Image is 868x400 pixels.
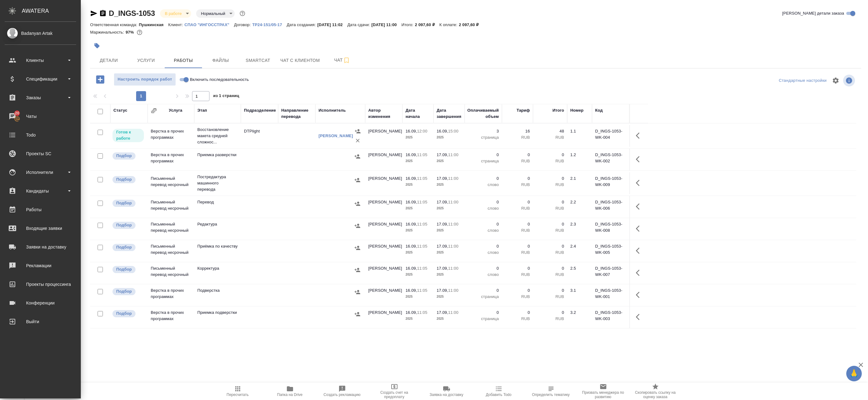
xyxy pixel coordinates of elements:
p: страница [468,158,499,164]
p: RUB [536,182,564,188]
p: 0 [536,265,564,272]
p: 0 [536,287,564,294]
p: 16.09, [406,244,417,249]
div: Код [595,107,603,114]
p: 17.09, [437,288,448,293]
p: 11:00 [448,288,458,293]
p: 2025 [406,182,430,188]
p: страница [468,316,499,322]
p: Приемка разверстки [197,152,238,158]
span: Чат с клиентом [280,57,320,64]
div: Заявки на доставку [5,242,76,252]
button: Создать счет на предоплату [368,383,420,400]
td: D_INGS-1053-WK-002 [592,149,629,170]
span: Smartcat [243,57,273,64]
td: Верстка в прочих программах [148,149,194,170]
div: Проекты процессинга [5,280,76,289]
button: Добавить тэг [90,39,104,53]
button: Папка на Drive [264,383,316,400]
p: 2025 [437,227,462,234]
p: 0 [505,243,530,249]
span: Посмотреть информацию [843,75,856,86]
p: 2025 [406,227,430,234]
a: [PERSON_NAME] [319,133,353,138]
p: ТР24-151/05-17 [252,22,287,27]
button: Скопировать ссылку [99,10,107,17]
p: Корректура [197,265,238,272]
p: RUB [536,272,564,278]
p: RUB [536,227,564,234]
button: Назначить [353,175,362,185]
div: 2.4 [570,243,589,249]
a: 20Чаты [2,109,79,124]
p: слово [468,249,499,256]
p: слово [468,182,499,188]
span: Заявка на доставку [429,393,463,397]
p: Дата создания: [287,22,317,27]
div: 3.1 [570,287,589,294]
button: Здесь прячутся важные кнопки [632,152,647,167]
span: Настроить таблицу [828,73,843,88]
span: Пересчитать [227,393,249,397]
p: 11:00 [448,200,458,204]
button: Здесь прячутся важные кнопки [632,221,647,236]
p: RUB [505,227,530,234]
a: ТР24-151/05-17 [252,22,287,27]
button: Назначить [353,221,362,230]
button: Назначить [353,265,362,275]
p: RUB [536,205,564,212]
a: Входящие заявки [2,221,79,236]
p: Подбор [116,288,132,295]
p: 2025 [437,272,462,278]
td: D_INGS-1053-WK-001 [592,284,629,306]
p: 2 097,60 ₽ [415,22,439,27]
div: Итого [553,107,564,114]
span: Детали [94,57,124,64]
div: Работы [5,205,76,214]
p: Итого: [402,22,415,27]
button: Призвать менеджера по развитию [577,383,629,400]
p: 16.09, [406,222,417,226]
td: Письменный перевод несрочный [148,218,194,240]
p: 16.09, [406,176,417,181]
a: Выйти [2,314,79,329]
p: 11:05 [417,152,427,157]
div: Todo [5,130,76,140]
div: Кандидаты [5,186,76,196]
p: 2025 [406,249,430,256]
div: Можно подбирать исполнителей [112,221,145,230]
button: Добавить работу [92,73,109,86]
p: RUB [536,294,564,300]
div: Badanyan Artak [5,30,76,37]
p: слово [468,272,499,278]
div: Можно подбирать исполнителей [112,309,145,318]
span: Создать счет на предоплату [372,390,417,399]
a: Проекты SC [2,146,79,161]
div: split button [777,76,828,86]
td: D_INGS-1053-WK-004 [592,125,629,147]
span: 20 [11,110,23,116]
a: Конференции [2,295,79,311]
p: Подбор [116,266,132,272]
p: 0 [536,152,564,158]
p: 48 [536,128,564,134]
td: [PERSON_NAME] [365,196,402,218]
p: Подбор [116,222,132,228]
span: Создать рекламацию [324,393,361,397]
p: 97% [126,30,135,35]
p: Приёмка по качеству [197,243,238,249]
button: Назначить [353,243,362,253]
p: 17.09, [437,152,448,157]
a: Работы [2,202,79,217]
button: Удалить [353,136,362,145]
p: 2025 [437,205,462,212]
td: Верстка в прочих программах [148,125,194,147]
p: 11:00 [448,266,458,271]
p: 0 [468,175,499,182]
p: 11:05 [417,310,427,315]
div: Рекламации [5,261,76,270]
button: Сгруппировать [151,108,157,114]
button: Добавить Todo [473,383,525,400]
p: 17.09, [437,200,448,204]
div: 1.2 [570,152,589,158]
